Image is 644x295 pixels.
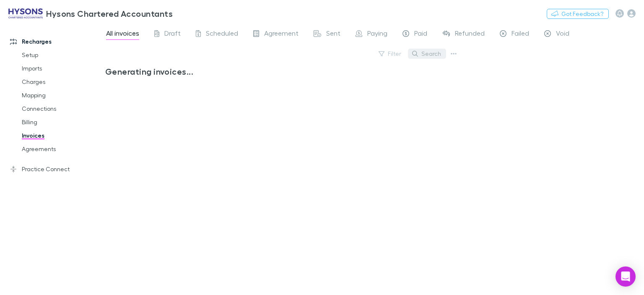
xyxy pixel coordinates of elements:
[206,29,238,40] span: Scheduled
[13,142,110,156] a: Agreements
[46,8,173,18] h3: Hysons Chartered Accountants
[414,29,427,40] span: Paid
[556,29,569,40] span: Void
[408,49,446,59] button: Search
[547,9,609,19] button: Got Feedback?
[326,29,340,40] span: Sent
[13,75,110,89] a: Charges
[13,48,110,62] a: Setup
[164,29,181,40] span: Draft
[13,102,110,115] a: Connections
[106,29,139,40] span: All invoices
[512,29,529,40] span: Failed
[2,35,110,48] a: Recharges
[374,49,406,59] button: Filter
[8,8,43,18] img: Hysons Chartered Accountants's Logo
[105,66,453,76] h3: Generating invoices...
[2,162,110,176] a: Practice Connect
[615,266,636,287] div: Open Intercom Messenger
[455,29,485,40] span: Refunded
[264,29,299,40] span: Agreement
[13,129,110,142] a: Invoices
[13,115,110,129] a: Billing
[3,3,178,23] a: Hysons Chartered Accountants
[367,29,387,40] span: Paying
[13,62,110,75] a: Imports
[13,89,110,102] a: Mapping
